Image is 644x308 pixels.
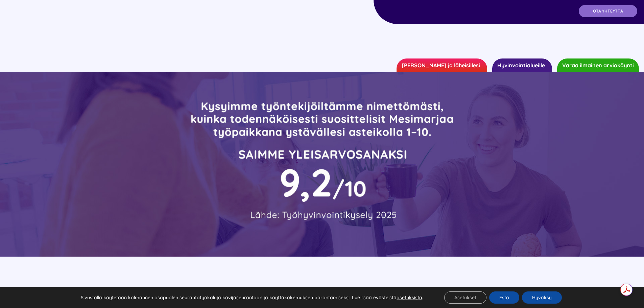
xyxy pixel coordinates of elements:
button: Asetukset [444,291,486,304]
p: Sivustolla käytetään kolmannen osapuolen seurantatyökaluja kävijäseurantaan ja käyttäkokemuksen p... [81,294,423,301]
button: Estä [489,291,519,304]
span: OTA YHTEYTTÄ [593,9,623,14]
a: Hyvinvointialueille [492,58,552,72]
button: Hyväksy [522,291,562,304]
a: Varaa ilmainen arviokäynti [557,58,639,72]
button: asetuksista [397,294,422,301]
a: [PERSON_NAME] ja läheisillesi [397,58,487,72]
a: OTA YHTEYTTÄ [579,5,637,17]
